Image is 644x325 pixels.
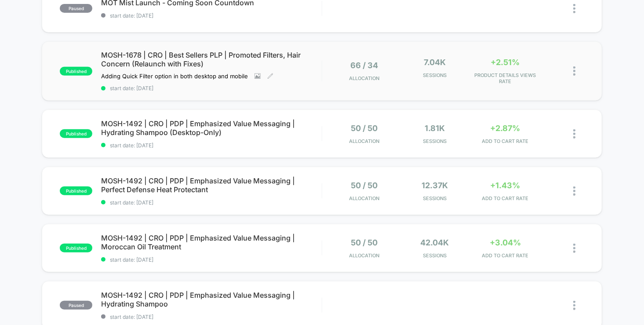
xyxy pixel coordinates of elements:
span: Allocation [349,75,379,81]
span: 50 / 50 [351,181,378,190]
span: published [60,186,92,195]
img: close [573,301,575,310]
span: Sessions [402,72,468,78]
span: paused [60,301,92,310]
span: Adding Quick Filter option in both desktop and mobile [101,73,248,80]
span: published [60,67,92,76]
span: start date: [DATE] [101,199,322,206]
span: 12.37k [422,181,448,190]
span: start date: [DATE] [101,12,322,19]
img: close [573,4,575,13]
span: MOSH-1492 | CRO | PDP | Emphasized Value Messaging | Moroccan Oil Treatment [101,234,322,251]
span: start date: [DATE] [101,142,322,149]
span: Sessions [402,138,468,144]
img: close [573,66,575,76]
span: published [60,244,92,252]
span: +2.51% [491,58,520,67]
span: Sessions [402,195,468,201]
img: close [573,129,575,139]
span: MOSH-1492 | CRO | PDP | Emphasized Value Messaging | Hydrating Shampoo [101,291,322,308]
span: 50 / 50 [351,238,378,247]
span: 66 / 34 [350,61,378,70]
span: +2.87% [490,124,520,133]
span: 50 / 50 [351,124,378,133]
span: Allocation [349,138,379,144]
span: paused [60,4,92,13]
span: ADD TO CART RATE [472,138,538,144]
span: MOSH-1492 | CRO | PDP | Emphasized Value Messaging | Hydrating Shampoo (Desktop-Only) [101,119,322,137]
span: ADD TO CART RATE [472,195,538,201]
span: start date: [DATE] [101,85,322,91]
img: close [573,186,575,196]
img: close [573,244,575,253]
span: +3.04% [490,238,521,247]
span: +1.43% [490,181,520,190]
span: ADD TO CART RATE [472,252,538,259]
span: 7.04k [424,58,446,67]
span: 42.04k [420,238,449,247]
span: Sessions [402,252,468,259]
span: MOSH-1678 | CRO | Best Sellers PLP | Promoted Filters, Hair Concern (Relaunch with Fixes) [101,51,322,68]
span: published [60,129,92,138]
span: Allocation [349,195,379,201]
span: start date: [DATE] [101,256,322,263]
span: start date: [DATE] [101,314,322,320]
span: PRODUCT DETAILS VIEWS RATE [472,72,538,84]
span: MOSH-1492 | CRO | PDP | Emphasized Value Messaging | Perfect Defense Heat Protectant [101,176,322,194]
span: 1.81k [425,124,445,133]
span: Allocation [349,252,379,259]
